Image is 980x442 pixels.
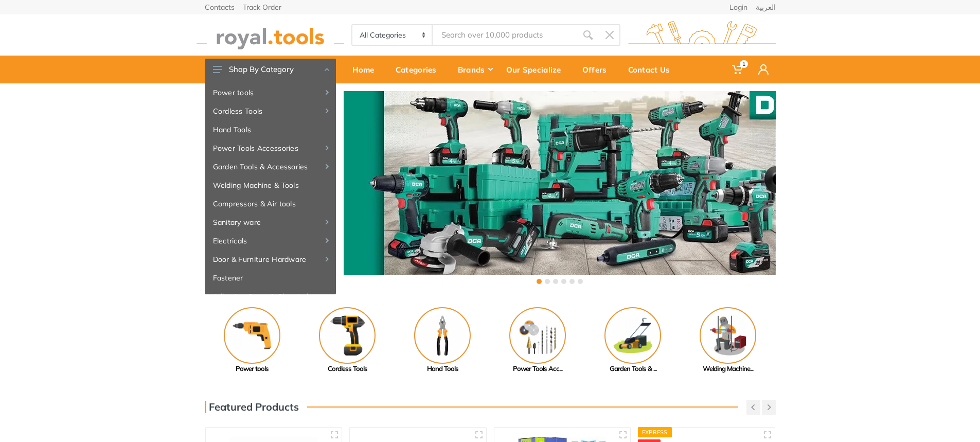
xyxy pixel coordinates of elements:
[509,307,566,364] img: Royal - Power Tools Accessories
[205,232,336,250] a: Electricals
[621,59,684,80] div: Contact Us
[197,21,344,49] img: royal.tools Logo
[451,59,499,80] div: Brands
[300,307,395,374] a: Cordless Tools
[205,364,300,374] div: Power tools
[490,307,585,374] a: Power Tools Acc...
[756,4,776,11] a: العربية
[740,60,748,68] span: 1
[575,56,621,83] a: Offers
[414,307,471,364] img: Royal - Hand Tools
[499,56,575,83] a: Our Specialize
[729,4,747,11] a: Login
[205,83,336,102] a: Power tools
[638,427,672,437] div: Express
[388,59,451,80] div: Categories
[205,250,336,269] a: Door & Furniture Hardware
[205,59,336,80] button: Shop By Category
[205,401,299,413] h3: Featured Products
[205,139,336,157] a: Power Tools Accessories
[681,307,776,374] a: Welding Machine...
[205,307,300,374] a: Power tools
[604,307,661,364] img: Royal - Garden Tools & Accessories
[499,59,575,80] div: Our Specialize
[205,102,336,120] a: Cordless Tools
[300,364,395,374] div: Cordless Tools
[585,307,681,374] a: Garden Tools & ...
[700,307,756,364] img: Royal - Welding Machine & Tools
[224,307,280,364] img: Royal - Power tools
[243,4,281,11] a: Track Order
[621,56,684,83] a: Contact Us
[205,213,336,232] a: Sanitary ware
[205,269,336,287] a: Fastener
[681,364,776,374] div: Welding Machine...
[575,59,621,80] div: Offers
[345,56,388,83] a: Home
[433,24,577,46] input: Site search
[205,195,336,213] a: Compressors & Air tools
[345,59,388,80] div: Home
[585,364,681,374] div: Garden Tools & ...
[725,56,751,83] a: 1
[395,307,490,374] a: Hand Tools
[205,287,336,306] a: Adhesive, Spray & Chemical
[388,56,451,83] a: Categories
[319,307,376,364] img: Royal - Cordless Tools
[205,157,336,176] a: Garden Tools & Accessories
[490,364,585,374] div: Power Tools Acc...
[628,21,776,49] img: royal.tools Logo
[205,176,336,195] a: Welding Machine & Tools
[205,4,235,11] a: Contacts
[352,25,433,45] select: Category
[395,364,490,374] div: Hand Tools
[205,120,336,139] a: Hand Tools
